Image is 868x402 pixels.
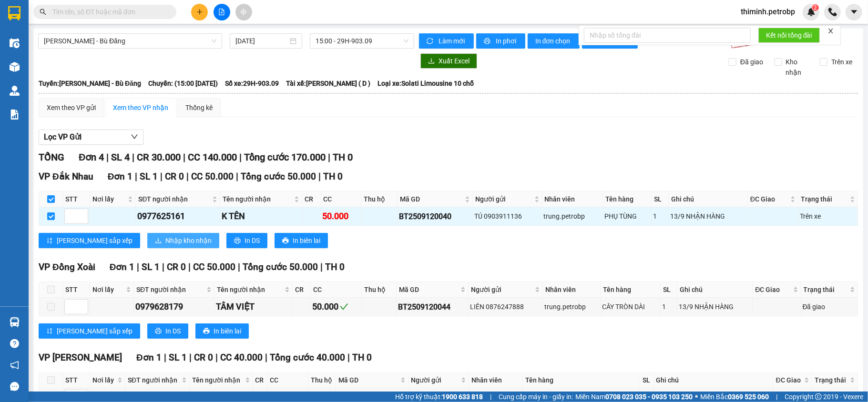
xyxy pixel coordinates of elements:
button: downloadNhập kho nhận [147,233,219,248]
span: | [328,151,330,163]
span: In biên lai [214,326,241,336]
span: message [10,382,19,391]
span: SL 1 [169,352,187,363]
th: CR [302,191,321,207]
span: | [164,352,166,363]
span: Mã GD [399,284,459,295]
div: Thống kê [185,102,213,113]
th: SL [640,372,654,388]
span: Chuyến: (15:00 [DATE]) [148,78,218,89]
th: Ghi chú [677,282,753,298]
div: trung.petrobp [544,301,599,312]
span: VP [PERSON_NAME] [39,352,122,363]
span: Kho nhận [782,57,813,78]
span: | [132,151,134,163]
span: printer [203,328,210,335]
span: aim [240,9,247,15]
button: plus [191,4,208,20]
button: downloadXuất Excel [420,53,477,69]
button: Kết nối tổng đài [758,28,820,43]
th: Ghi chú [654,372,774,388]
span: ĐC Giao [776,375,802,385]
span: CC 40.000 [220,352,263,363]
span: Xuất Excel [439,56,470,66]
th: STT [63,372,90,388]
span: question-circle [10,339,19,348]
span: Đơn 1 [136,352,162,363]
span: Tài xế: [PERSON_NAME] ( D ) [286,78,370,89]
span: [PERSON_NAME] sắp xếp [57,326,133,336]
span: SĐT người nhận [138,194,210,204]
span: printer [234,237,241,245]
span: Đơn 4 [79,151,104,163]
span: SL 1 [142,261,160,272]
span: Tổng cước 50.000 [243,261,318,272]
span: plus [196,9,203,15]
div: Đã giao [803,301,856,312]
span: down [131,133,138,141]
td: BT2509120040 [398,207,473,226]
span: 2 [814,4,817,11]
span: Đơn 1 [110,261,135,272]
div: PHỤ TÙNG [604,211,650,221]
span: CR 0 [167,261,186,272]
span: In phơi [496,36,518,46]
div: 1 [662,301,675,312]
button: caret-down [846,4,862,20]
span: | [160,171,163,182]
span: Làm mới [439,36,466,46]
span: TH 0 [352,352,372,363]
th: CC [311,282,362,298]
div: K TÊN [222,210,300,223]
span: | [189,352,192,363]
span: Kết nối tổng đài [766,30,812,40]
div: CÂY TRÒN DÀI [602,301,659,312]
div: 50.000 [312,300,360,313]
div: TÚ 0903911136 [474,211,540,221]
span: | [490,392,491,402]
th: CR [293,282,311,298]
span: SĐT người nhận [128,375,180,385]
span: | [135,171,137,182]
th: Ghi chú [669,191,748,207]
div: Trên xe [800,211,856,221]
img: warehouse-icon [10,86,20,96]
span: Hỗ trợ kỹ thuật: [395,392,483,402]
th: STT [63,282,90,298]
div: Xem theo VP gửi [47,102,96,113]
div: 50.000 [323,210,359,223]
img: warehouse-icon [10,38,20,48]
th: Tên hàng [523,372,641,388]
img: logo-vxr [8,6,20,20]
span: check [340,302,348,311]
div: TÂM VIỆT [216,300,291,313]
button: printerIn phơi [476,33,525,49]
span: | [137,261,139,272]
button: sort-ascending[PERSON_NAME] sắp xếp [39,233,140,248]
button: aim [235,4,252,20]
span: Tổng cước 170.000 [244,151,326,163]
th: Thu hộ [362,282,397,298]
span: Tổng cước 40.000 [270,352,345,363]
span: file-add [218,9,225,15]
img: solution-icon [10,110,20,120]
th: CC [267,372,308,388]
button: file-add [214,4,230,20]
span: | [238,261,240,272]
th: Nhân viên [469,372,522,388]
input: Nhập số tổng đài [584,28,751,43]
td: 0979628179 [134,298,214,316]
span: SL 4 [111,151,130,163]
span: printer [155,328,162,335]
span: VP Đồng Xoài [39,261,95,272]
span: Mã GD [338,375,398,385]
span: | [318,171,321,182]
div: BT2509120040 [399,211,471,222]
td: K TÊN [220,207,302,226]
th: Tên hàng [603,191,652,207]
img: warehouse-icon [10,317,20,327]
button: printerIn biên lai [195,323,249,339]
span: Người gửi [475,194,532,204]
span: Trạng thái [804,284,848,295]
span: copyright [815,393,822,400]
